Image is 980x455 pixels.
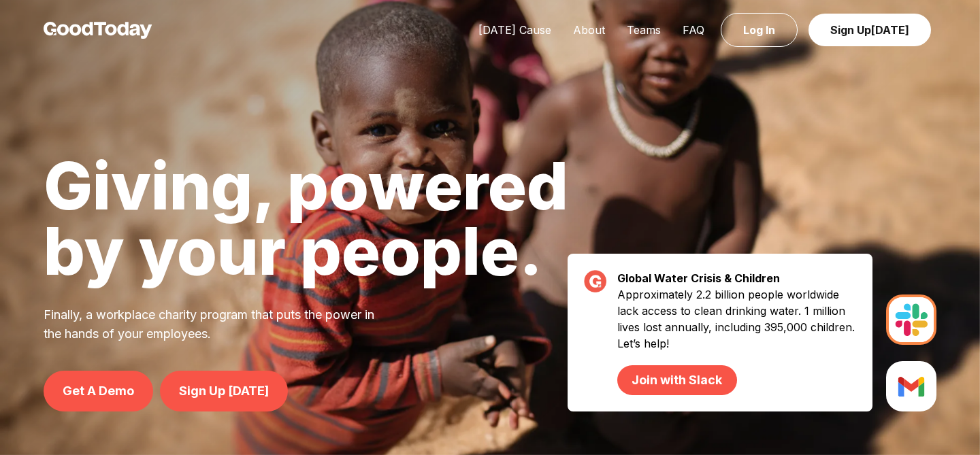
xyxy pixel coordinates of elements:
h1: Giving, powered by your people. [44,153,568,284]
a: Log In [721,13,798,47]
a: Sign Up [DATE] [160,371,288,411]
a: Get A Demo [44,371,153,411]
a: [DATE] Cause [468,23,562,37]
strong: Global Water Crisis & Children [617,271,780,285]
span: [DATE] [871,23,909,37]
p: Approximately 2.2 billion people worldwide lack access to clean drinking water. 1 million lives l... [617,286,856,395]
img: Slack [886,294,936,345]
a: Teams [616,23,672,37]
img: Slack [886,361,936,411]
a: Sign Up[DATE] [808,14,931,46]
a: Join with Slack [617,365,736,395]
p: Finally, a workplace charity program that puts the power in the hands of your employees. [44,305,392,343]
img: GoodToday [44,22,152,39]
a: About [562,23,616,37]
a: FAQ [672,23,715,37]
